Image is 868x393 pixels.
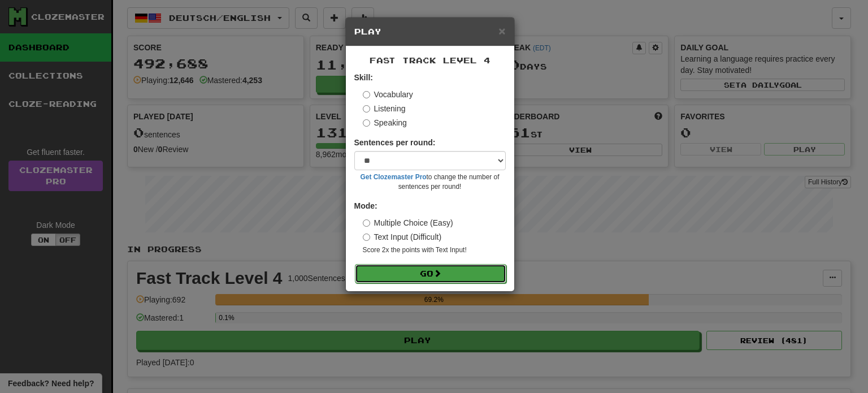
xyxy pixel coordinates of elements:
[498,25,505,37] button: Close
[354,137,436,148] label: Sentences per round:
[498,24,505,37] span: ×
[355,264,506,283] button: Go
[363,103,406,114] label: Listening
[363,234,370,241] input: Text Input (Difficult)
[363,245,506,255] small: Score 2x the points with Text Input !
[363,231,442,243] label: Text Input (Difficult)
[363,219,370,227] input: Multiple Choice (Easy)
[363,89,413,100] label: Vocabulary
[363,119,370,127] input: Speaking
[370,55,491,65] span: Fast Track Level 4
[363,91,370,98] input: Vocabulary
[363,117,407,128] label: Speaking
[363,217,453,228] label: Multiple Choice (Easy)
[354,73,373,82] strong: Skill:
[354,201,377,210] strong: Mode:
[363,105,370,113] input: Listening
[361,173,427,181] a: Get Clozemaster Pro
[354,26,506,37] h5: Play
[354,172,506,192] small: to change the number of sentences per round!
